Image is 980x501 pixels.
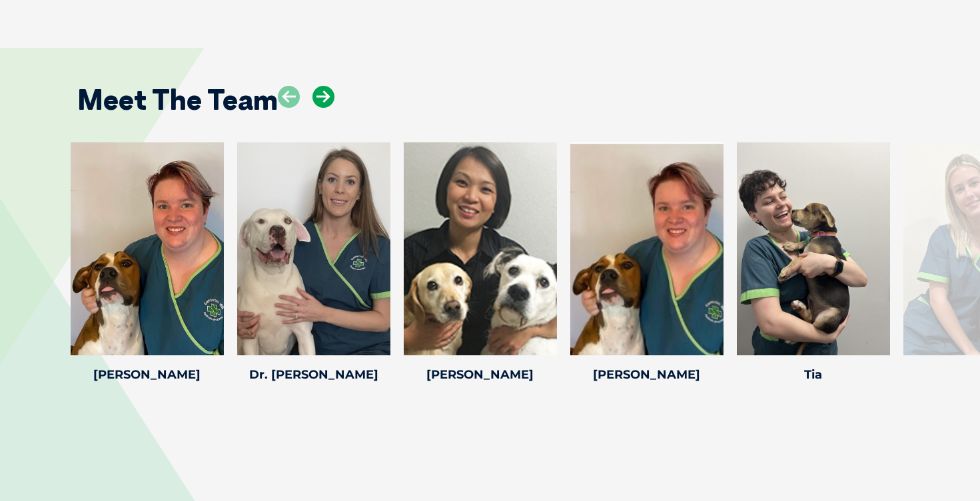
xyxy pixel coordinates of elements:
h4: Tia [737,369,890,381]
h2: Meet The Team [77,86,278,114]
h4: Dr. [PERSON_NAME] [237,369,390,381]
h4: [PERSON_NAME] [71,369,224,381]
h4: [PERSON_NAME] [570,369,724,381]
h4: [PERSON_NAME] [404,369,557,381]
